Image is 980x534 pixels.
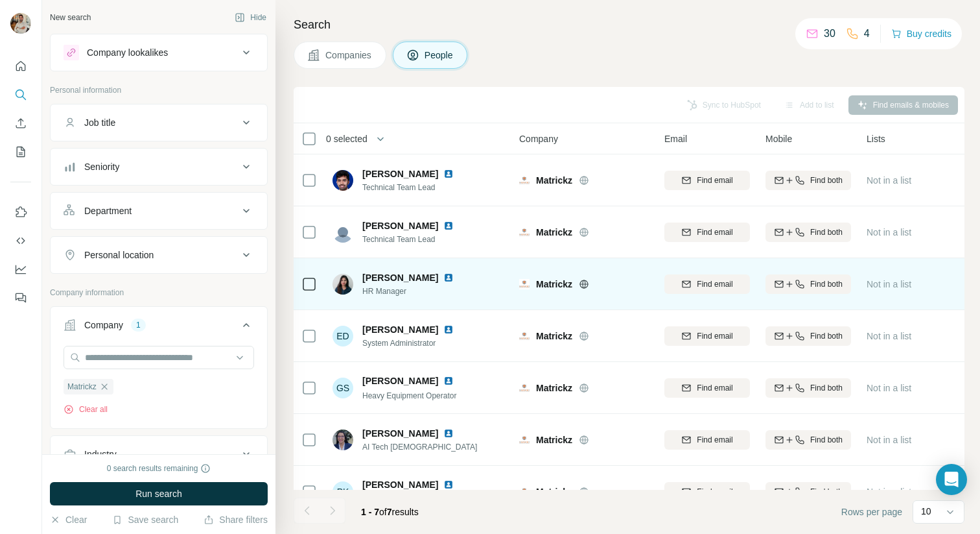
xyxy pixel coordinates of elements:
[867,227,911,237] span: Not in a list
[362,441,477,453] span: AI Tech [DEMOGRAPHIC_DATA]
[765,274,851,294] button: Find both
[443,273,454,283] img: LinkedIn logo
[135,487,182,500] span: Run search
[443,169,454,179] img: LinkedIn logo
[332,430,353,450] img: Avatar
[936,464,967,495] div: Open Intercom Messenger
[697,330,732,342] span: Find email
[519,132,558,145] span: Company
[362,323,438,336] span: [PERSON_NAME]
[810,175,843,186] span: Find both
[765,378,851,398] button: Find both
[362,182,469,193] span: Technical Team Lead
[810,226,843,238] span: Find both
[519,175,530,186] img: Logo of Matrickz
[84,319,123,332] div: Company
[697,434,732,446] span: Find email
[112,513,178,526] button: Save search
[226,8,275,27] button: Hide
[864,26,870,42] p: 4
[664,326,750,346] button: Find email
[50,84,268,96] p: Personal information
[697,382,732,394] span: Find email
[664,223,750,242] button: Find email
[51,309,267,346] button: Company1
[443,376,454,386] img: LinkedIn logo
[810,434,843,446] span: Find both
[64,404,108,415] button: Clear all
[867,331,911,341] span: Not in a list
[765,223,851,242] button: Find both
[84,448,117,461] div: Industry
[51,239,267,271] button: Personal location
[51,151,267,182] button: Seniority
[379,507,387,517] span: of
[765,430,851,450] button: Find both
[51,107,267,138] button: Job title
[443,324,454,335] img: LinkedIn logo
[131,319,146,331] div: 1
[10,258,31,281] button: Dashboard
[362,234,469,245] span: Technical Team Lead
[536,382,572,394] span: Matrickz
[425,49,454,62] span: People
[10,229,31,252] button: Use Surfe API
[294,16,964,34] h4: Search
[51,37,267,68] button: Company lookalikes
[867,279,911,289] span: Not in a list
[697,226,732,238] span: Find email
[664,132,687,145] span: Email
[10,286,31,309] button: Feedback
[325,49,373,62] span: Companies
[362,285,469,297] span: HR Manager
[361,507,379,517] span: 1 - 7
[921,505,931,518] p: 10
[519,383,530,393] img: Logo of Matrickz
[443,479,454,490] img: LinkedIn logo
[443,428,454,439] img: LinkedIn logo
[67,381,97,393] span: Matrickz
[84,160,119,173] div: Seniority
[50,12,91,23] div: New search
[867,132,885,145] span: Lists
[10,83,31,106] button: Search
[332,274,353,295] img: Avatar
[10,112,31,135] button: Enrich CSV
[332,170,353,191] img: Avatar
[87,46,168,59] div: Company lookalikes
[765,171,851,190] button: Find both
[810,382,843,394] span: Find both
[362,271,438,284] span: [PERSON_NAME]
[810,278,843,290] span: Find both
[810,486,843,498] span: Find both
[10,200,31,224] button: Use Surfe on LinkedIn
[867,487,911,497] span: Not in a list
[362,337,469,349] span: System Administrator
[332,378,353,398] div: GS
[332,326,353,346] div: ED
[891,25,951,43] button: Buy credits
[51,195,267,226] button: Department
[536,433,572,446] span: Matrickz
[443,221,454,231] img: LinkedIn logo
[519,487,530,497] img: Logo of Matrickz
[326,132,367,145] span: 0 selected
[204,513,268,526] button: Share filters
[519,435,530,445] img: Logo of Matrickz
[362,374,438,387] span: [PERSON_NAME]
[10,55,31,78] button: Quick start
[332,222,353,243] img: Avatar
[50,287,268,298] p: Company information
[664,274,750,294] button: Find email
[697,486,732,498] span: Find email
[536,485,572,498] span: Matrickz
[867,435,911,445] span: Not in a list
[697,175,732,186] span: Find email
[519,279,530,289] img: Logo of Matrickz
[387,507,392,517] span: 7
[50,513,87,526] button: Clear
[867,383,911,393] span: Not in a list
[84,204,132,217] div: Department
[867,175,911,186] span: Not in a list
[107,463,211,474] div: 0 search results remaining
